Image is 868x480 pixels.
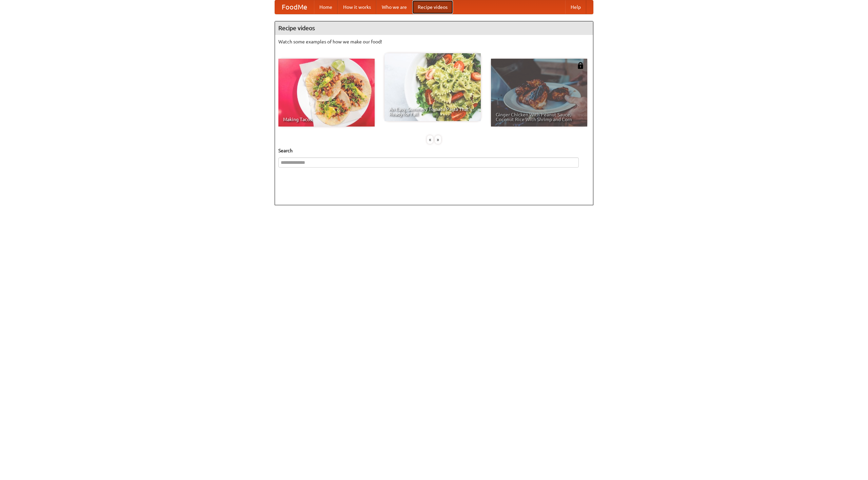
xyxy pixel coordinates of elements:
div: « [427,135,433,144]
a: How it works [338,0,376,14]
a: Making Tacos [278,59,375,127]
a: Help [565,0,586,14]
div: » [435,135,441,144]
a: FoodMe [275,0,314,14]
span: Making Tacos [283,117,370,122]
img: 483408.png [577,62,584,69]
a: An Easy, Summery Tomato Pasta That's Ready for Fall [384,53,481,121]
span: An Easy, Summery Tomato Pasta That's Ready for Fall [389,107,476,116]
h5: Search [278,147,590,154]
a: Recipe videos [412,0,453,14]
p: Watch some examples of how we make our food! [278,38,590,45]
a: Who we are [376,0,412,14]
h4: Recipe videos [275,21,593,35]
a: Home [314,0,338,14]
